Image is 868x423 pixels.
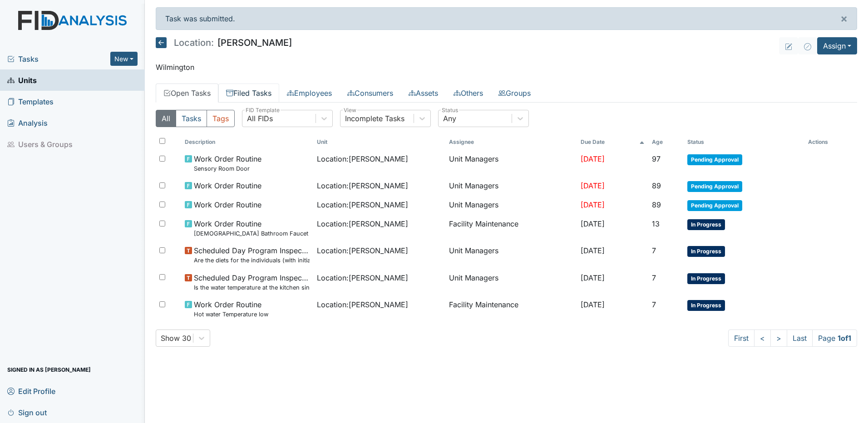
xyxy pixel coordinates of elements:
[445,177,577,196] td: Unit Managers
[156,62,857,73] p: Wilmington
[207,110,235,127] button: Tags
[840,12,848,25] span: ×
[194,310,268,319] small: Hot water Temperature low
[652,300,656,309] span: 7
[7,94,54,108] span: Templates
[194,283,310,292] small: Is the water temperature at the kitchen sink between 100 to 110 degrees?
[577,134,648,150] th: Toggle SortBy
[247,113,273,124] div: All FIDs
[279,84,340,103] a: Employees
[581,154,605,163] span: [DATE]
[174,38,214,47] span: Location:
[7,54,110,64] a: Tasks
[687,200,742,211] span: Pending Approval
[687,300,725,311] span: In Progress
[7,405,47,419] span: Sign out
[652,181,661,190] span: 89
[317,245,408,256] span: Location : [PERSON_NAME]
[728,330,857,347] nav: task-pagination
[194,153,261,173] span: Work Order Routine Sensory Room Door
[156,110,857,347] div: Open Tasks
[7,73,37,87] span: Units
[838,334,851,343] strong: 1 of 1
[728,330,755,347] a: First
[652,219,660,228] span: 13
[218,84,279,103] a: Filed Tasks
[156,84,218,103] a: Open Tasks
[754,330,771,347] a: <
[445,215,577,241] td: Facility Maintenance
[194,180,261,191] span: Work Order Routine
[7,116,48,130] span: Analysis
[687,273,725,284] span: In Progress
[687,154,742,165] span: Pending Approval
[194,218,310,238] span: Work Order Routine Ladies Bathroom Faucet and Plumbing
[156,110,176,127] button: All
[159,138,165,144] input: Toggle All Rows Selected
[652,246,656,255] span: 7
[317,272,408,283] span: Location : [PERSON_NAME]
[581,273,605,282] span: [DATE]
[445,134,577,150] th: Assignee
[652,200,661,209] span: 89
[812,330,857,347] span: Page
[194,199,261,210] span: Work Order Routine
[581,219,605,228] span: [DATE]
[156,110,235,127] div: Type filter
[401,84,446,103] a: Assets
[445,295,577,322] td: Facility Maintenance
[652,273,656,282] span: 7
[787,330,813,347] a: Last
[687,246,725,257] span: In Progress
[445,269,577,295] td: Unit Managers
[652,154,661,163] span: 97
[581,246,605,255] span: [DATE]
[194,256,310,265] small: Are the diets for the individuals (with initials) posted in the dining area?
[443,113,456,124] div: Any
[194,164,261,173] small: Sensory Room Door
[581,200,605,209] span: [DATE]
[156,37,292,48] h5: [PERSON_NAME]
[581,300,605,309] span: [DATE]
[161,333,191,344] div: Show 30
[110,52,138,66] button: New
[317,218,408,229] span: Location : [PERSON_NAME]
[770,330,787,347] a: >
[687,219,725,230] span: In Progress
[445,196,577,215] td: Unit Managers
[317,180,408,191] span: Location : [PERSON_NAME]
[194,245,310,265] span: Scheduled Day Program Inspection Are the diets for the individuals (with initials) posted in the ...
[817,37,857,54] button: Assign
[445,150,577,177] td: Unit Managers
[491,84,538,103] a: Groups
[831,8,857,30] button: ×
[194,229,310,238] small: [DEMOGRAPHIC_DATA] Bathroom Faucet and Plumbing
[446,84,491,103] a: Others
[317,299,408,310] span: Location : [PERSON_NAME]
[345,113,404,124] div: Incomplete Tasks
[340,84,401,103] a: Consumers
[7,384,55,398] span: Edit Profile
[684,134,804,150] th: Toggle SortBy
[181,134,313,150] th: Toggle SortBy
[313,134,445,150] th: Toggle SortBy
[687,181,742,192] span: Pending Approval
[194,299,268,319] span: Work Order Routine Hot water Temperature low
[581,181,605,190] span: [DATE]
[7,363,91,377] span: Signed in as [PERSON_NAME]
[176,110,207,127] button: Tasks
[317,153,408,164] span: Location : [PERSON_NAME]
[804,134,850,150] th: Actions
[156,7,857,30] div: Task was submitted.
[648,134,684,150] th: Toggle SortBy
[445,241,577,268] td: Unit Managers
[317,199,408,210] span: Location : [PERSON_NAME]
[194,272,310,292] span: Scheduled Day Program Inspection Is the water temperature at the kitchen sink between 100 to 110 ...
